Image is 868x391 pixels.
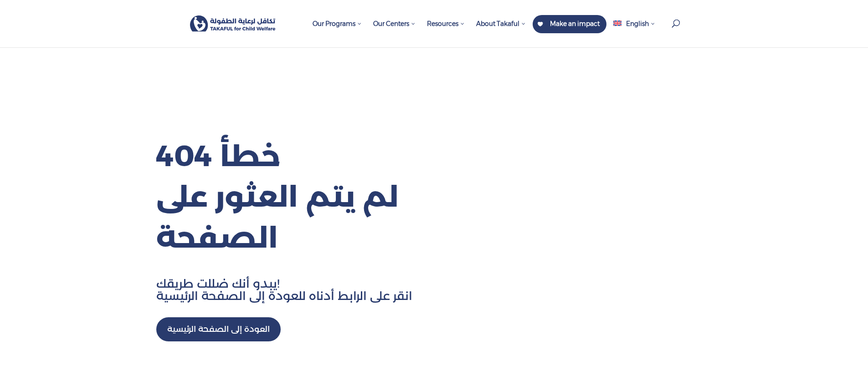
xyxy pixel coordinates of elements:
a: Make an impact [533,15,606,33]
h1: خطأ 404 لم يتم العثور على الصفحة [156,136,478,263]
span: English [626,20,649,28]
p: يبدو أنك ضللت طريقك! انقر على الرابط أدناه للعودة إلى الصفحة الرئيسية [156,278,478,302]
span: About Takaful [476,20,526,28]
span: Our Programs [313,20,362,28]
a: English [609,15,659,47]
a: Our Programs [308,15,366,47]
a: About Takaful [472,15,530,47]
span: Our Centers [373,20,416,28]
a: Our Centers [369,15,420,47]
a: العودة إلى الصفحة الرئيسية [156,317,281,341]
span: Make an impact [550,20,600,28]
a: Resources [422,15,469,47]
img: Takaful [190,15,276,32]
span: Resources [427,20,465,28]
